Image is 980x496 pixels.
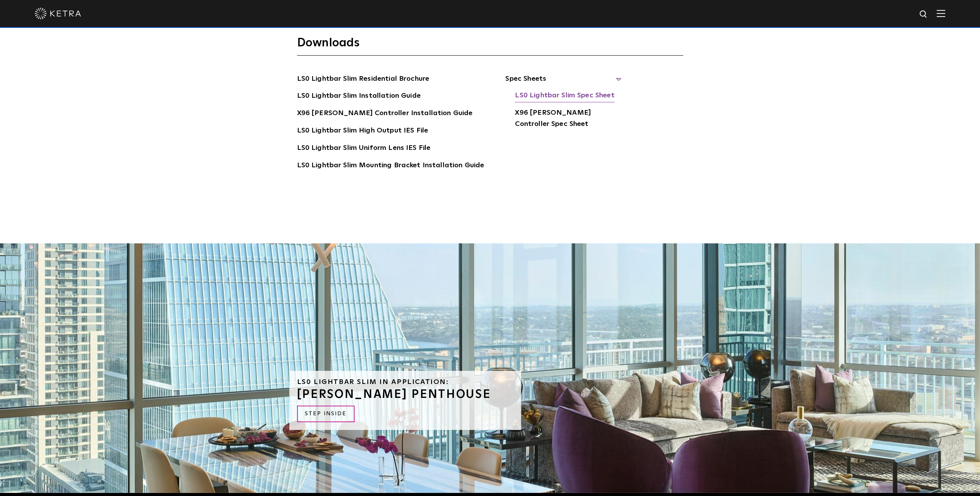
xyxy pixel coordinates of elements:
img: Hamburger%20Nav.svg [937,10,945,17]
a: LS0 Lightbar Slim Spec Sheet [515,90,614,102]
h6: LS0 Lightbar Slim in Application: [297,379,513,386]
h3: Downloads [297,36,683,56]
span: Spec Sheets [505,73,621,90]
a: LS0 Lightbar Slim High Output IES File [297,125,428,138]
a: LS0 Lightbar Slim Installation Guide [297,90,421,103]
a: X96 [PERSON_NAME] Controller Installation Guide [297,108,473,120]
a: STEP INSIDE [297,406,355,422]
a: X96 [PERSON_NAME] Controller Spec Sheet [515,107,621,131]
h3: [PERSON_NAME] PENTHOUSE [297,389,513,400]
img: search icon [919,10,929,19]
a: LS0 Lightbar Slim Mounting Bracket Installation Guide [297,160,484,172]
a: LS0 Lightbar Slim Residential Brochure [297,73,430,86]
img: ketra-logo-2019-white [35,8,81,19]
a: LS0 Lightbar Slim Uniform Lens IES File [297,143,431,155]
